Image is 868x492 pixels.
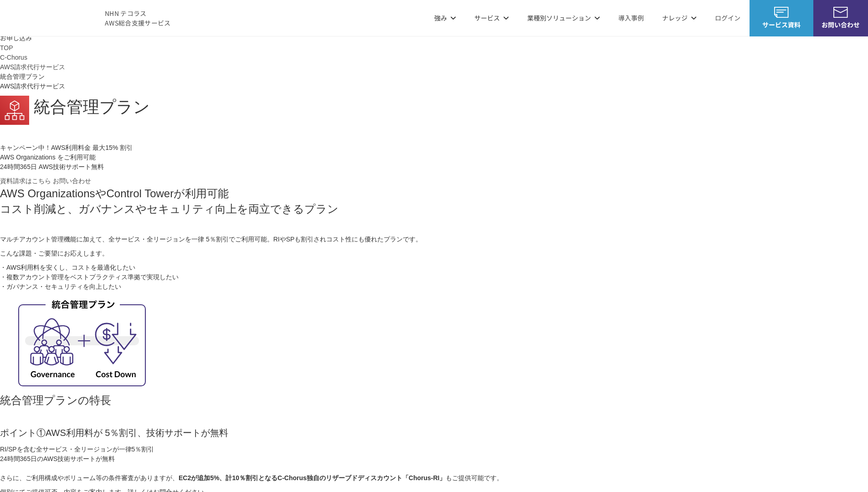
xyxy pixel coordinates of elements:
a: ログイン [715,13,740,23]
img: お問い合わせ [833,7,848,18]
strong: EC2が追加5%、計10％割引となるC-Chorus独自のリザーブドディスカウント「Chorus-RI」 [179,474,446,482]
a: AWS総合支援サービス C-ChorusNHN テコラスAWS総合支援サービス [14,7,171,29]
p: 業種別ソリューション [527,13,600,23]
span: 複数アカウント管理をベストプラクティス準拠で実現したい [6,273,179,281]
p: ナレッジ [662,13,697,23]
img: AWS総合支援サービス C-Chorus [14,7,91,29]
span: ガバナンス・セキュリティを向上したい [6,283,121,290]
p: サービス [474,13,509,23]
em: 統合管理プラン [34,97,150,116]
p: 強み [434,13,456,23]
span: AWS利用料を安くし、コストを最適化したい [6,264,135,271]
a: お問い合わせ [53,176,91,186]
span: 15 [105,144,113,151]
img: 統合管理プラン_内容イメージ [18,298,146,386]
span: お問い合わせ [813,20,868,30]
a: 導入事例 [618,13,644,23]
span: サービス資料 [750,20,813,30]
span: NHN テコラス AWS総合支援サービス [105,9,171,28]
img: AWS総合支援サービス C-Chorus サービス資料 [774,7,789,18]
